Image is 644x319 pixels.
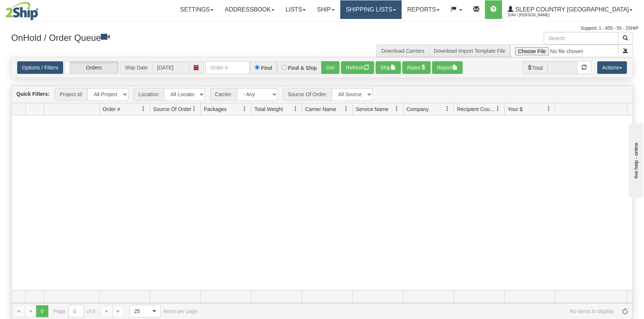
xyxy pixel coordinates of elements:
span: Total [522,61,548,74]
a: Download Carriers [381,48,424,54]
span: Carrier: [210,88,237,101]
input: Search [544,32,618,45]
iframe: chat widget [627,121,643,197]
span: Source Of Order: [283,88,332,101]
span: Page 0 [36,305,48,317]
span: Location: [133,88,164,101]
a: Company filter column settings [441,102,454,115]
span: select [148,305,160,317]
span: Ship Date [120,61,152,74]
span: Source Of Order [153,105,191,113]
span: Total Weight [254,105,283,113]
a: Source Of Order filter column settings [188,102,200,115]
input: Import [510,45,618,57]
a: Sleep Country [GEOGRAPHIC_DATA] 2044 / [PERSON_NAME] [502,0,638,19]
a: Ship [311,0,340,19]
label: Quick Filters: [16,90,49,98]
a: Service Name filter column settings [390,102,403,115]
span: items per page [129,305,198,318]
a: Addressbook [219,0,280,19]
img: logo2044.jpg [6,2,38,20]
span: Company [406,105,429,113]
span: 2044 / [PERSON_NAME] [508,12,563,19]
span: Project Id: [55,88,87,101]
a: Shipping lists [340,0,402,19]
div: Support: 1 - 855 - 55 - 2SHIP [6,25,638,32]
a: Settings [174,0,219,19]
a: Lists [280,0,311,19]
span: Recipient Country [457,105,495,113]
span: Service Name [356,105,389,113]
a: Reports [402,0,445,19]
span: Carrier Name [305,105,336,113]
a: Recipient Country filter column settings [492,102,504,115]
span: Order # [103,105,120,113]
a: Download Import Template File [434,48,505,54]
a: Options / Filters [17,61,63,74]
a: Packages filter column settings [238,102,251,115]
label: Find & Ship [288,65,317,71]
a: Carrier Name filter column settings [340,102,352,115]
button: Rates [402,61,431,74]
span: Page sizes drop down [129,305,161,318]
a: Total Weight filter column settings [289,102,302,115]
button: Search [618,32,633,45]
h3: OnHold / Order Queue [11,32,316,43]
div: live help - online [6,6,69,12]
span: 25 [134,307,144,315]
div: grid toolbar [12,86,632,103]
input: Order # [205,61,250,74]
span: Page of 0 [54,305,96,318]
label: Orders [65,62,118,74]
button: Go! [321,61,339,74]
span: Packages [204,105,226,113]
a: Order # filter column settings [137,102,150,115]
button: Ship [376,61,401,74]
a: Your $ filter column settings [542,102,555,115]
span: No items to display [208,308,614,314]
span: Your $ [508,105,522,113]
label: Find [261,65,272,71]
button: Report [432,61,463,74]
span: Sleep Country [GEOGRAPHIC_DATA] [513,6,629,13]
a: Refresh [619,305,631,317]
button: Actions [597,61,627,74]
button: Refresh [341,61,374,74]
